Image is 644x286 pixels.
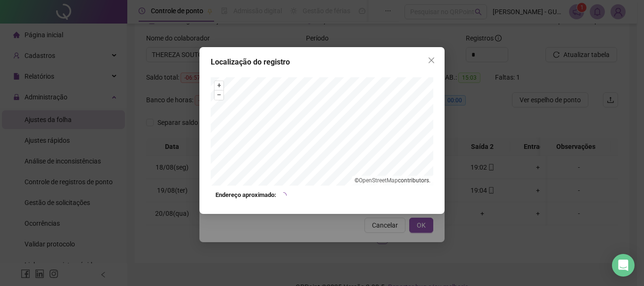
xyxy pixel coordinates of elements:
[211,57,433,68] div: Localização do registro
[215,190,276,200] strong: Endereço aproximado:
[612,254,635,277] div: Open Intercom Messenger
[280,192,287,199] span: loading
[355,177,430,184] li: © contributors.
[424,53,439,68] button: Close
[359,177,398,184] a: OpenStreetMap
[215,81,223,90] button: +
[215,90,223,99] button: –
[428,57,435,64] span: close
